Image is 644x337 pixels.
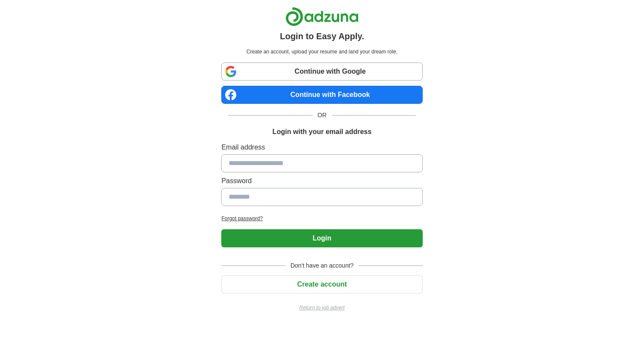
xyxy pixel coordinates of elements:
[221,275,422,293] button: Create account
[221,62,422,81] a: Continue with Google
[313,111,332,120] span: OR
[272,127,372,137] h1: Login with your email address
[285,261,359,270] span: Don't have an account?
[221,142,422,153] label: Email address
[285,7,359,26] img: Adzuna logo
[221,176,422,186] label: Password
[221,304,422,312] a: Return to job advert
[280,30,364,43] h1: Login to Easy Apply.
[223,48,421,56] p: Create an account, upload your resume and land your dream role.
[221,215,422,222] a: Forgot password?
[221,281,422,288] a: Create account
[221,86,422,104] a: Continue with Facebook
[221,229,422,247] button: Login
